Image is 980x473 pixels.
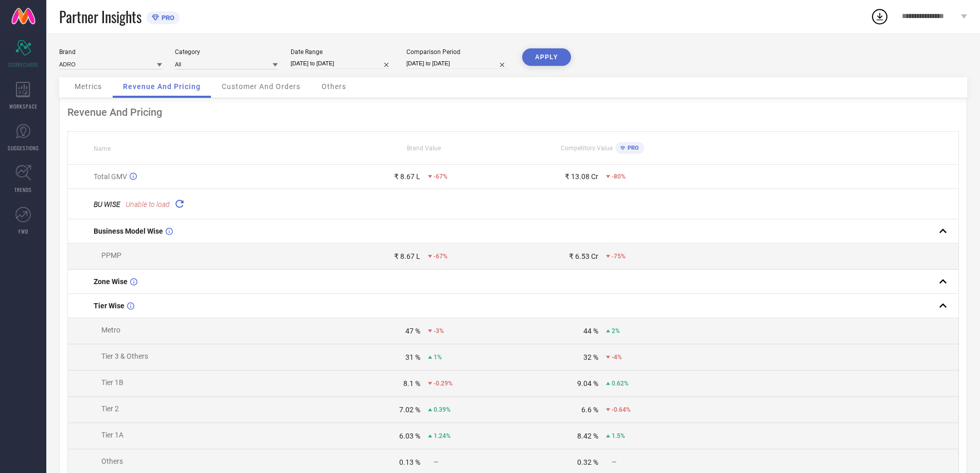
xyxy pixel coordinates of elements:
[94,200,120,208] span: BU WISE
[394,252,420,260] div: ₹ 8.67 L
[101,405,119,413] span: Tier 2
[561,145,613,152] span: Competitors Value
[94,172,127,181] span: Total GMV
[291,48,394,56] div: Date Range
[581,406,598,414] div: 6.6 %
[399,458,420,466] div: 0.13 %
[399,432,420,440] div: 6.03 %
[67,106,959,118] div: Revenue And Pricing
[577,379,598,388] div: 9.04 %
[569,252,598,260] div: ₹ 6.53 Cr
[612,406,631,413] span: -0.64%
[612,253,626,260] span: -75%
[434,253,448,260] span: -67%
[406,58,509,69] input: Select comparison period
[612,173,626,180] span: -80%
[101,352,148,360] span: Tier 3 & Others
[101,326,120,334] span: Metro
[59,48,162,56] div: Brand
[175,48,278,56] div: Category
[172,197,187,211] div: Reload "BU WISE "
[577,432,598,440] div: 8.42 %
[101,457,123,465] span: Others
[434,459,438,466] span: —
[94,227,163,235] span: Business Model Wise
[434,406,451,413] span: 0.39%
[94,145,111,152] span: Name
[405,327,420,335] div: 47 %
[101,431,123,439] span: Tier 1A
[399,406,420,414] div: 7.02 %
[126,200,170,208] span: Unable to load
[123,82,201,91] span: Revenue And Pricing
[403,379,420,388] div: 8.1 %
[405,353,420,361] div: 31 %
[612,327,620,335] span: 2%
[8,144,39,152] span: SUGGESTIONS
[583,327,598,335] div: 44 %
[870,7,889,26] div: Open download list
[94,277,128,286] span: Zone Wise
[101,251,121,259] span: PPMP
[75,82,102,91] span: Metrics
[612,459,616,466] span: —
[434,354,442,361] span: 1%
[14,186,32,194] span: TRENDS
[291,58,394,69] input: Select date range
[434,380,453,387] span: -0.29%
[19,227,28,235] span: FWD
[222,82,300,91] span: Customer And Orders
[407,145,441,152] span: Brand Value
[322,82,346,91] span: Others
[612,432,625,440] span: 1.5%
[159,14,174,22] span: PRO
[434,327,444,335] span: -3%
[565,172,598,181] div: ₹ 13.08 Cr
[406,48,509,56] div: Comparison Period
[101,378,123,387] span: Tier 1B
[434,432,451,440] span: 1.24%
[94,302,124,310] span: Tier Wise
[434,173,448,180] span: -67%
[577,458,598,466] div: 0.32 %
[59,6,141,27] span: Partner Insights
[522,48,571,66] button: APPLY
[9,102,38,110] span: WORKSPACE
[583,353,598,361] div: 32 %
[394,172,420,181] div: ₹ 8.67 L
[8,61,39,68] span: SCORECARDS
[625,145,639,151] span: PRO
[612,380,629,387] span: 0.62%
[612,354,622,361] span: -4%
